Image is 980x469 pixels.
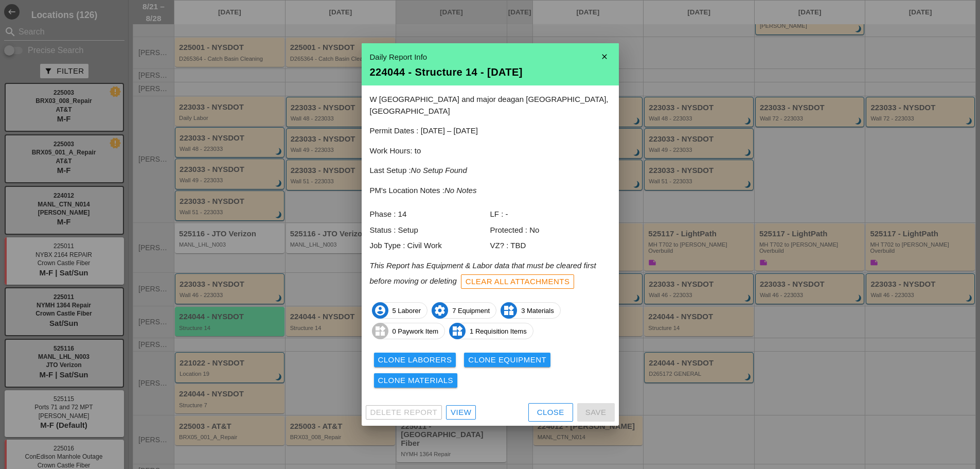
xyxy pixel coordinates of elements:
[501,302,517,319] i: widgets
[370,261,596,285] i: This Report has Equipment & Labor data that must be cleared first before moving or deleting
[411,166,467,175] i: No Setup Found
[432,302,448,319] i: settings
[372,302,388,319] i: account_circle
[370,209,490,220] div: Phase : 14
[501,302,560,319] span: 3 Materials
[449,323,466,339] i: widgets
[372,302,427,319] span: 5 Laborer
[451,407,471,419] div: View
[370,240,490,252] div: Job Type : Civil Work
[490,224,611,236] div: Protected : No
[372,323,445,339] span: 0 Paywork Item
[446,405,476,420] a: View
[370,185,611,197] p: PM's Location Notes :
[594,46,615,67] i: close
[370,67,611,77] div: 224044 - Structure 14 - [DATE]
[378,354,452,366] div: Clone Laborers
[528,403,573,422] button: Close
[374,373,458,388] button: Clone Materials
[370,224,490,236] div: Status : Setup
[378,375,454,387] div: Clone Materials
[444,186,477,195] i: No Notes
[372,323,388,339] i: widgets
[370,125,611,137] p: Permit Dates : [DATE] – [DATE]
[537,407,564,419] div: Close
[370,165,611,177] p: Last Setup :
[370,51,611,63] div: Daily Report Info
[370,94,611,117] p: W [GEOGRAPHIC_DATA] and major deagan [GEOGRAPHIC_DATA], [GEOGRAPHIC_DATA]
[370,145,611,157] p: Work Hours: to
[464,353,550,367] button: Clone Equipment
[461,274,575,289] button: Clear All Attachments
[374,353,456,367] button: Clone Laborers
[466,276,570,288] div: Clear All Attachments
[450,323,533,339] span: 1 Requisition Items
[432,302,496,319] span: 7 Equipment
[490,240,611,252] div: VZ? : TBD
[468,354,546,366] div: Clone Equipment
[490,209,611,220] div: LF : -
